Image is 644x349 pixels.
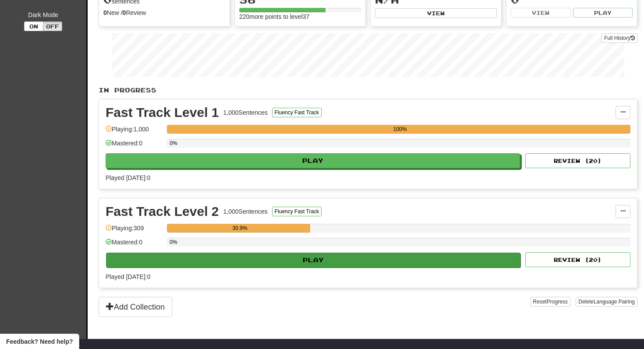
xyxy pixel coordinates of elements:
button: DeleteLanguage Pairing [576,297,637,307]
button: ResetProgress [530,297,570,307]
button: Fluency Fast Track [272,108,322,117]
div: Mastered: 0 [106,139,163,153]
div: 100% [170,125,630,134]
div: 1,000 Sentences [223,207,268,216]
span: Open feedback widget [6,337,73,346]
button: Fluency Fast Track [272,207,322,216]
div: Mastered: 0 [106,238,163,252]
button: View [375,8,497,18]
button: Add Collection [99,297,172,317]
button: Review (20) [525,252,630,267]
button: On [24,21,43,31]
span: Progress [547,299,568,305]
strong: 0 [123,9,126,16]
button: Play [106,153,520,168]
div: 30.9% [170,224,310,233]
span: Played [DATE]: 0 [106,273,150,280]
button: Play [573,8,633,18]
div: Fast Track Level 2 [106,205,219,218]
div: Dark Mode [7,11,80,19]
span: Language Pairing [594,299,635,305]
strong: 0 [103,9,107,16]
p: In Progress [99,86,637,95]
div: Playing: 309 [106,224,163,238]
div: 1,000 Sentences [223,108,268,117]
button: Off [43,21,62,31]
button: Review (20) [525,153,630,168]
div: Playing: 1,000 [106,125,163,139]
div: 220 more points to level 37 [239,12,361,21]
div: Fast Track Level 1 [106,106,219,119]
button: Play [106,253,520,268]
div: New / Review [103,8,225,17]
button: View [511,8,571,18]
a: Full History [602,33,637,43]
span: Played [DATE]: 0 [106,174,150,181]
